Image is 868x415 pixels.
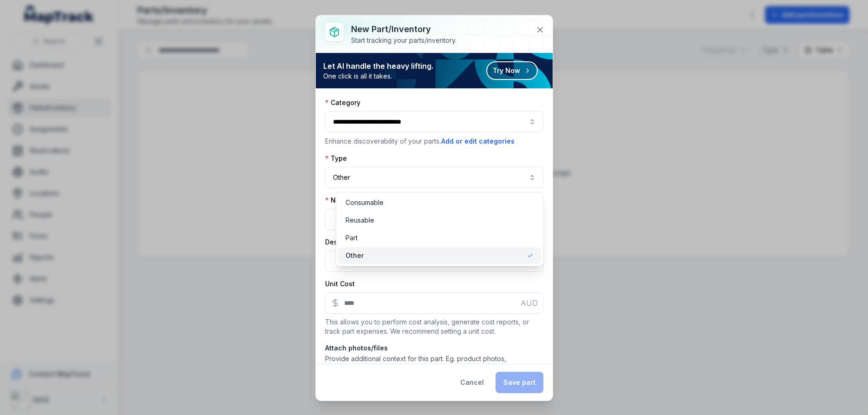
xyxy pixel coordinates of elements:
[346,198,384,207] span: Consumable
[346,233,358,243] span: Part
[346,251,364,260] span: Other
[336,192,543,266] div: Other
[346,216,374,225] span: Reusable
[325,167,543,188] button: Other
